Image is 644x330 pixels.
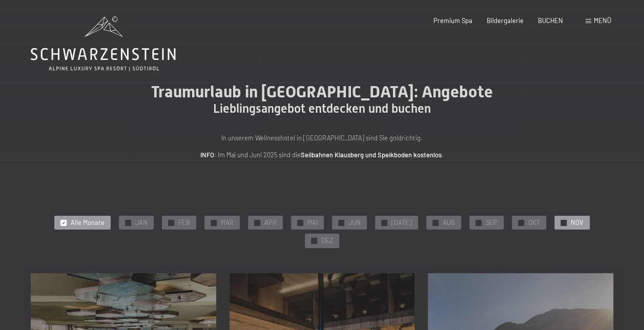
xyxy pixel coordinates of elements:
strong: Seilbahnen Klausberg und Speikboden kostenlos [301,151,442,159]
span: ✓ [127,220,130,225]
a: BUCHEN [538,16,563,25]
span: ✓ [434,220,438,225]
span: Menü [594,16,611,25]
span: JAN [135,218,148,228]
span: OKT [528,218,540,228]
span: ✓ [62,220,66,225]
span: ✓ [313,238,316,244]
span: AUG [443,218,455,228]
a: Premium Spa [433,16,472,25]
a: Bildergalerie [487,16,524,25]
span: ✓ [170,220,173,225]
span: ✓ [477,220,481,225]
span: [DATE] [391,218,412,228]
span: Traumurlaub in [GEOGRAPHIC_DATA]: Angebote [151,82,493,101]
span: Lieblingsangebot entdecken und buchen [213,101,431,116]
span: SEP [486,218,497,228]
span: MAI [307,218,318,228]
span: DEZ [321,236,333,245]
span: JUN [348,218,361,228]
span: MAR [221,218,234,228]
strong: INFO [200,151,214,159]
span: FEB [178,218,190,228]
span: ✓ [520,220,523,225]
p: In unserem Wellnesshotel in [GEOGRAPHIC_DATA] sind Sie goldrichtig. [117,133,527,143]
span: Alle Monate [71,218,105,228]
span: NOV [571,218,584,228]
p: : Im Mai und Juni 2025 sind die . [117,150,527,160]
span: ✓ [299,220,302,225]
span: ✓ [562,220,566,225]
span: ✓ [340,220,343,225]
span: ✓ [212,220,216,225]
span: APR [264,218,277,228]
span: ✓ [256,220,259,225]
span: ✓ [383,220,386,225]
